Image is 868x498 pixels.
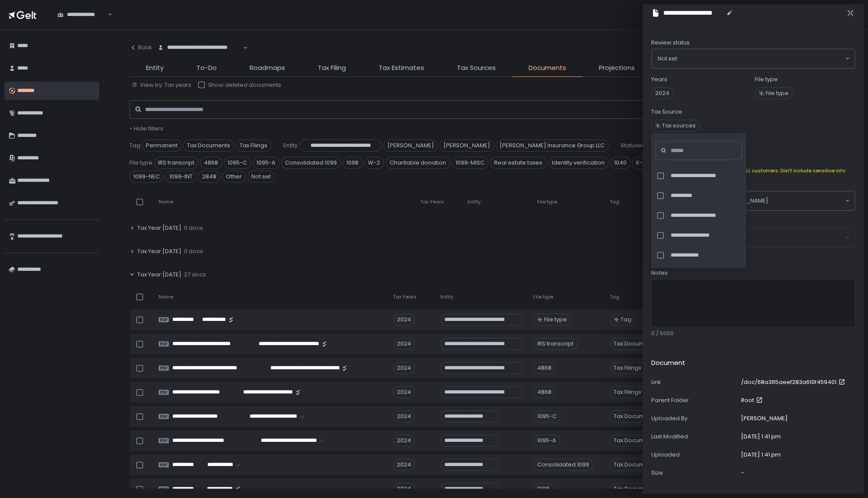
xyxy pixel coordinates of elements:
[393,314,415,326] div: 2024
[184,271,206,279] span: 27 docs
[496,140,608,152] span: [PERSON_NAME] Insurance Group LLC
[393,410,415,422] div: 2024
[610,459,661,471] span: Tax Documents
[200,157,222,169] span: 4868
[533,386,555,398] div: 4868
[57,19,107,27] input: Search for option
[198,171,220,183] span: 2848
[651,76,667,83] label: Years
[651,451,738,459] div: Uploaded
[452,157,488,169] span: 1099-MISC
[281,157,341,169] span: Consolidated 1099
[393,459,415,471] div: 2024
[610,157,630,169] span: 1040
[393,435,415,447] div: 2024
[533,459,593,471] div: Consolidated 1099
[131,81,191,89] button: View by: Tax years
[250,63,285,73] span: Roadmaps
[130,125,163,133] button: - Hide filters
[632,157,667,169] span: K-1 (1065)
[533,483,553,495] div: 1098
[741,415,788,422] div: [PERSON_NAME]
[158,294,173,300] span: Name
[383,140,438,152] span: [PERSON_NAME]
[184,247,203,255] span: 0 docs
[393,362,415,374] div: 2024
[652,191,855,210] div: Search for option
[599,63,635,73] span: Projections
[130,159,152,167] span: File type
[222,171,246,183] span: Other
[342,157,362,169] span: 1098
[236,140,271,152] span: Tax Filings
[253,157,279,169] span: 1095-A
[610,362,645,374] span: Tax Filings
[533,435,560,447] div: 1095-A
[533,362,555,374] div: 4868
[196,63,217,73] span: To-Do
[741,433,781,441] div: [DATE] 1:41 pm
[741,378,847,386] a: /doc/68a365aeef283a610f459401
[533,338,577,350] div: IRS transcript
[651,415,738,422] div: Uploaded By
[137,224,181,232] span: Tax Year [DATE]
[318,63,346,73] span: Tax Filing
[651,396,738,404] div: Parent Folder
[183,140,234,152] span: Tax Documents
[393,294,417,300] span: Tax Years
[440,294,453,300] span: Entity
[741,396,764,404] a: Root
[130,142,140,149] span: Tag
[130,44,152,51] div: Back
[52,6,112,24] div: Search for option
[651,108,682,116] label: Tax Source
[621,316,631,324] span: Tag
[184,224,203,232] span: 0 docs
[652,49,855,68] div: Search for option
[768,197,844,205] input: Search for option
[393,483,415,495] div: 2024
[152,39,247,57] div: Search for option
[766,89,789,97] span: File type
[468,199,481,205] span: Entity
[440,140,494,152] span: [PERSON_NAME]
[610,435,661,447] span: Tax Documents
[658,54,677,63] span: Not set
[651,39,690,47] span: Review status
[533,294,553,300] span: File type
[610,338,661,350] span: Tax Documents
[651,168,855,174] div: Note: Group/tag options are visible to ALL customers. Don't include sensitive info
[490,157,546,169] span: Real estate taxes
[651,433,738,441] div: Last Modified
[544,316,567,324] span: File type
[677,54,844,63] input: Search for option
[651,378,738,386] div: Link
[457,63,496,73] span: Tax Sources
[393,386,415,398] div: 2024
[130,171,164,183] span: 1099-NEC
[741,469,744,477] div: -
[393,338,415,350] div: 2024
[364,157,384,169] span: W-2
[158,199,173,205] span: Name
[529,63,566,73] span: Documents
[154,157,198,169] span: IRS transcript
[537,199,557,205] span: File type
[130,39,152,56] button: Back
[379,63,424,73] span: Tax Estimates
[137,271,181,279] span: Tax Year [DATE]
[158,51,242,60] input: Search for option
[610,199,619,205] span: Tag
[610,483,661,495] span: Tax Documents
[651,87,673,99] span: 2024
[651,269,668,277] span: Notes
[386,157,450,169] span: Charitable donation
[548,157,608,169] span: Identity verification
[610,294,619,300] span: Tag
[651,358,685,368] h2: Document
[146,63,164,73] span: Entity
[610,386,645,398] span: Tax Filings
[651,469,738,477] div: Size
